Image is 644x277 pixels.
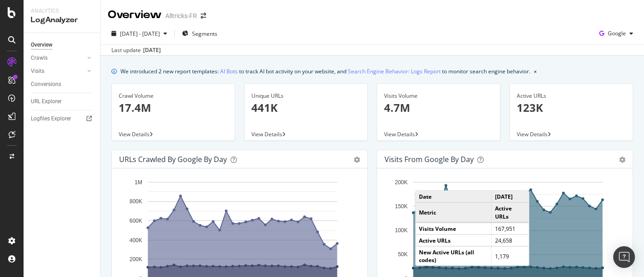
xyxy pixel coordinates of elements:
[201,13,206,19] div: arrow-right-arrow-left
[251,130,282,138] span: View Details
[517,130,548,138] span: View Details
[517,92,626,100] div: Active URLs
[130,256,142,263] text: 200K
[384,155,474,164] div: Visits from Google by day
[31,53,85,63] a: Crawls
[143,46,161,54] div: [DATE]
[31,15,93,25] div: LogAnalyzer
[31,67,44,76] div: Visits
[416,202,492,222] td: Metric
[532,65,539,78] button: close banner
[165,11,197,20] div: Alltricks-FR
[130,237,142,244] text: 400K
[31,7,93,15] div: Analytics
[251,92,360,100] div: Unique URLs
[111,46,161,54] div: Last update
[135,179,142,186] text: 1M
[192,30,217,38] span: Segments
[31,40,94,50] a: Overview
[130,199,142,205] text: 800K
[220,67,238,76] a: AI Bots
[354,157,360,163] div: gear
[31,114,71,124] div: Logfiles Explorer
[31,80,94,89] a: Conversions
[119,92,228,100] div: Crawl Volume
[395,203,408,210] text: 150K
[31,67,85,76] a: Visits
[130,218,142,224] text: 600K
[31,53,48,63] div: Crawls
[491,246,529,266] td: 1,179
[398,252,408,258] text: 50K
[416,246,492,266] td: New Active URLs (all codes)
[395,179,408,186] text: 200K
[384,92,493,100] div: Visits Volume
[517,100,626,115] p: 123K
[348,67,441,76] a: Search Engine Behavior: Logs Report
[120,67,530,76] div: We introduced 2 new report templates: to track AI bot activity on your website, and to monitor se...
[491,202,529,222] td: Active URLs
[108,7,162,23] div: Overview
[178,26,221,41] button: Segments
[491,234,529,246] td: 24,658
[31,97,94,106] a: URL Explorer
[416,222,492,234] td: Visits Volume
[416,234,492,246] td: Active URLs
[416,191,492,203] td: Date
[491,222,529,234] td: 167,951
[31,97,62,106] div: URL Explorer
[111,67,633,76] div: info banner
[119,155,227,164] div: URLs Crawled by Google by day
[608,29,626,37] span: Google
[108,26,171,41] button: [DATE] - [DATE]
[384,100,493,115] p: 4.7M
[119,100,228,115] p: 17.4M
[384,130,415,138] span: View Details
[395,227,408,234] text: 100K
[31,114,94,124] a: Logfiles Explorer
[613,246,635,268] div: Open Intercom Messenger
[120,30,160,38] span: [DATE] - [DATE]
[596,26,637,41] button: Google
[251,100,360,115] p: 441K
[491,191,529,203] td: [DATE]
[119,130,149,138] span: View Details
[31,40,53,50] div: Overview
[31,80,61,89] div: Conversions
[619,157,625,163] div: gear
